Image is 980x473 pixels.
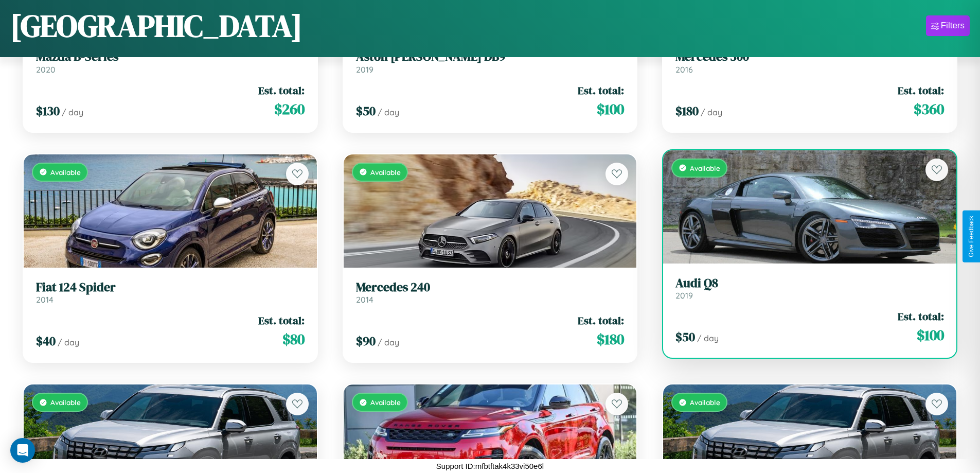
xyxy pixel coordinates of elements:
[675,49,944,75] a: Mercedes 3002016
[356,280,625,295] h3: Mercedes 240
[898,83,944,98] span: Est. total:
[258,313,305,328] span: Est. total:
[378,107,399,117] span: / day
[701,107,722,117] span: / day
[356,49,625,64] h3: Aston [PERSON_NAME] DB9
[578,313,624,328] span: Est. total:
[274,99,305,119] span: $ 260
[356,102,376,119] span: $ 50
[356,49,625,75] a: Aston [PERSON_NAME] DB92019
[36,49,305,64] h3: Mazda B-Series
[356,280,625,305] a: Mercedes 2402014
[941,21,965,31] div: Filters
[36,294,54,305] span: 2014
[675,290,693,301] span: 2019
[898,309,944,324] span: Est. total:
[914,99,944,119] span: $ 360
[36,332,56,349] span: $ 40
[370,398,401,407] span: Available
[62,107,83,117] span: / day
[10,5,302,47] h1: [GEOGRAPHIC_DATA]
[370,168,401,177] span: Available
[675,328,695,345] span: $ 50
[36,64,56,75] span: 2020
[50,168,81,177] span: Available
[697,333,719,343] span: / day
[58,337,79,347] span: / day
[917,325,944,345] span: $ 100
[675,276,944,291] h3: Audi Q8
[378,337,399,347] span: / day
[36,102,60,119] span: $ 130
[36,49,305,75] a: Mazda B-Series2020
[10,438,35,463] div: Open Intercom Messenger
[675,49,944,64] h3: Mercedes 300
[436,459,544,473] p: Support ID: mfbtftak4k33vi50e6l
[690,398,720,407] span: Available
[597,99,624,119] span: $ 100
[36,280,305,305] a: Fiat 124 Spider2014
[597,329,624,349] span: $ 180
[968,216,975,257] div: Give Feedback
[675,64,693,75] span: 2016
[356,332,376,349] span: $ 90
[675,102,699,119] span: $ 180
[578,83,624,98] span: Est. total:
[690,164,720,172] span: Available
[675,276,944,301] a: Audi Q82019
[356,64,373,75] span: 2019
[356,294,373,305] span: 2014
[926,15,970,36] button: Filters
[282,329,305,349] span: $ 80
[36,280,305,295] h3: Fiat 124 Spider
[50,398,81,407] span: Available
[258,83,305,98] span: Est. total:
